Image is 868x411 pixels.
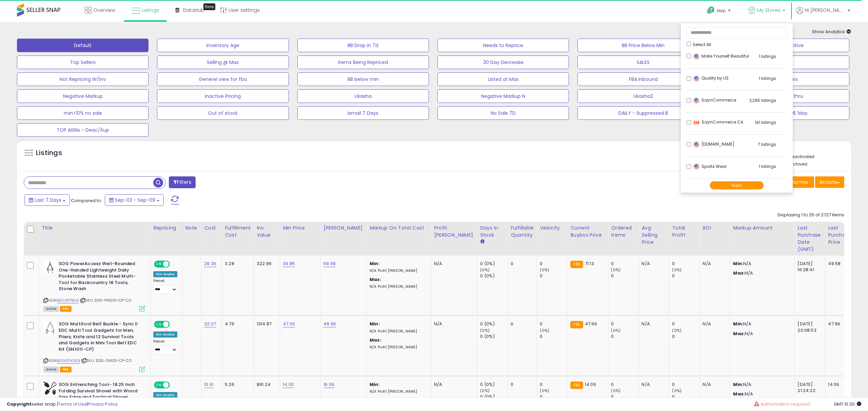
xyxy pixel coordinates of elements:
[717,8,726,14] span: Help
[183,7,204,14] span: DataHub
[142,7,159,14] span: Listings
[297,89,429,103] button: Ukasha
[759,164,776,169] span: 1 listings
[805,7,846,14] span: Hi [PERSON_NAME]
[693,75,729,81] span: Quality by US
[693,97,736,103] span: SaynCommerce
[796,7,850,22] a: Hi [PERSON_NAME]
[693,42,711,47] span: Select All
[17,56,149,69] button: Top Sellers
[17,106,149,120] button: min>10% no sale
[297,72,429,86] button: BB below min
[157,72,289,86] button: Generel view for fba
[577,72,709,86] button: FBA Inbound
[577,106,709,120] button: DAILY - Suppressed B
[17,72,149,86] button: Not Repricing W/Inv
[759,53,776,59] span: 1 listings
[707,6,715,15] i: Get Help
[693,119,743,125] span: SaynCommerce CA
[749,98,776,103] span: 2,295 listings
[93,7,115,14] span: Overview
[758,142,776,147] span: 7 listings
[693,75,700,82] img: usa.png
[297,56,429,69] button: Items Being Repriced
[17,123,149,137] button: TOP ASINs - Deac/Sup
[577,39,709,52] button: BB Price Below Min
[437,72,569,86] button: Listed at Max
[755,120,776,125] span: 141 listings
[759,75,776,81] span: 1 listings
[297,39,429,52] button: BB Drop in 7d
[577,56,709,69] button: SALES
[577,89,709,103] button: Ukasha2
[17,89,149,103] button: Negative Markup
[437,56,569,69] button: 30 Day Decrease
[693,141,700,148] img: usa.png
[437,106,569,120] button: No Sale 7D
[757,7,781,14] span: My Stores
[17,39,149,52] button: Default
[693,119,700,126] img: canada.png
[693,97,700,104] img: usa.png
[297,106,429,120] button: Ismail 7 Days
[157,106,289,120] button: Out of stock
[693,53,700,60] img: usa.png
[693,53,749,59] span: Make Yourself Beautiful
[7,401,118,408] div: seller snap | |
[203,3,215,10] div: Tooltip anchor
[157,89,289,103] button: Inactive Pricing
[437,39,569,52] button: Needs to Reprice
[702,1,737,22] a: Help
[693,163,700,170] img: usa.png
[157,39,289,52] button: Inventory Age
[693,164,727,169] span: Sports Wear
[812,28,851,35] span: Show Analytics
[693,141,734,147] span: [DOMAIN_NAME]
[710,181,764,190] button: Apply
[157,56,289,69] button: Selling @ Max
[437,89,569,103] button: Negative Markup N
[7,401,32,407] strong: Copyright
